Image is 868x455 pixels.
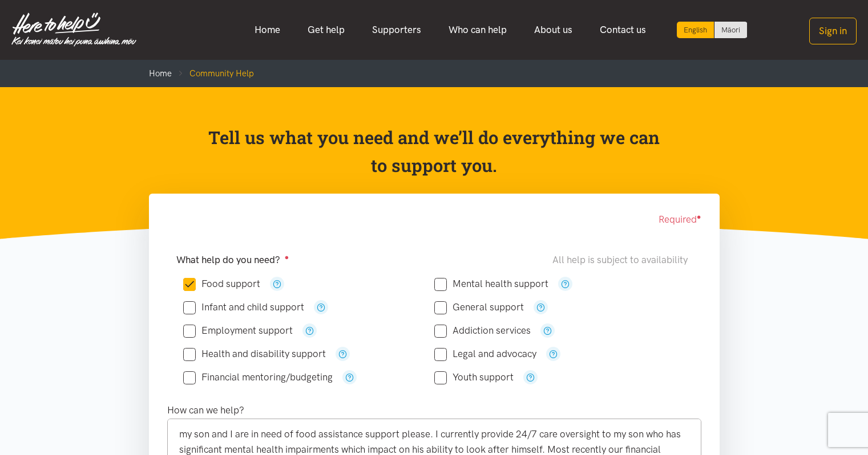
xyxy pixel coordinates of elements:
label: How can we help? [167,403,244,418]
div: Language toggle [677,22,748,38]
a: Who can help [435,18,520,42]
label: Youth support [434,372,514,382]
a: Home [241,18,294,42]
label: Legal and advocacy [434,349,536,359]
div: Current language [677,22,714,38]
a: About us [520,18,586,42]
label: General support [434,302,524,312]
sup: ● [697,212,701,221]
label: Mental health support [434,279,548,289]
label: Food support [183,279,260,289]
p: Tell us what you need and we’ll do everything we can to support you. [207,124,661,180]
a: Home [149,68,172,79]
img: Home [11,13,136,47]
a: Contact us [586,18,660,42]
a: Supporters [358,18,435,42]
label: Health and disability support [183,349,326,359]
label: What help do you need? [176,252,289,268]
li: Community Help [172,67,254,80]
a: Switch to Te Reo Māori [714,22,747,38]
div: Required [167,212,701,227]
a: Get help [294,18,358,42]
div: All help is subject to availability [552,252,692,268]
label: Employment support [183,326,293,335]
sup: ● [285,253,289,261]
label: Addiction services [434,326,531,335]
label: Financial mentoring/budgeting [183,372,333,382]
label: Infant and child support [183,302,304,312]
button: Sign in [809,18,857,44]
